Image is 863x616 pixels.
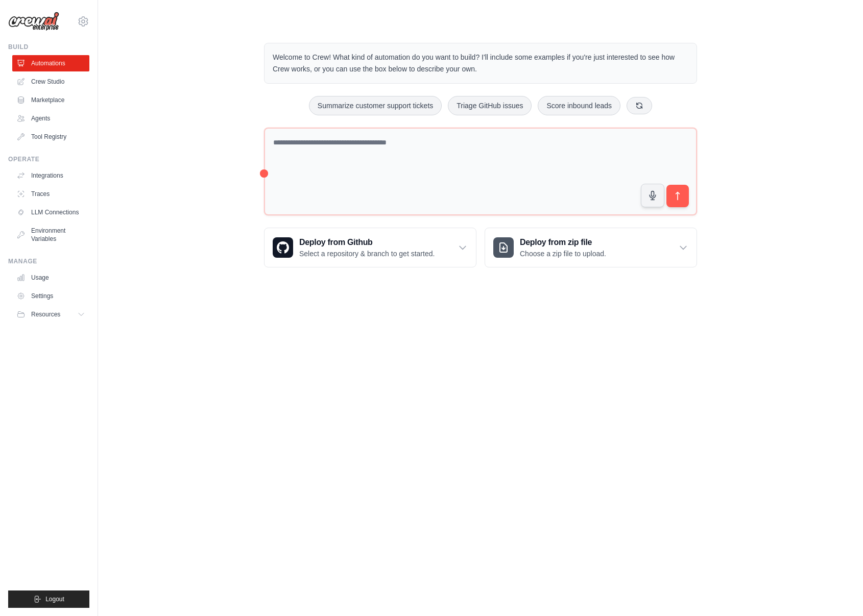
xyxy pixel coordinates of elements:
div: Build [8,43,89,51]
a: Crew Studio [12,73,89,90]
a: Tool Registry [12,129,89,145]
span: Resources [31,310,60,318]
a: Marketplace [12,92,89,108]
div: Operate [8,155,89,163]
img: Logo [8,12,59,31]
a: LLM Connections [12,204,89,220]
a: Automations [12,55,89,71]
a: Integrations [12,167,89,184]
button: Summarize customer support tickets [309,96,442,115]
h3: Deploy from zip file [520,236,606,249]
a: Traces [12,186,89,202]
div: Manage [8,257,89,265]
a: Environment Variables [12,223,89,247]
h3: Deploy from Github [299,236,435,249]
a: Usage [12,269,89,286]
button: Resources [12,306,89,323]
p: Select a repository & branch to get started. [299,249,435,259]
a: Settings [12,288,89,304]
button: Score inbound leads [538,96,620,115]
p: Choose a zip file to upload. [520,249,606,259]
p: Welcome to Crew! What kind of automation do you want to build? I'll include some examples if you'... [273,52,688,75]
button: Triage GitHub issues [448,96,532,115]
a: Agents [12,110,89,127]
button: Logout [8,590,89,608]
span: Logout [45,595,64,603]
